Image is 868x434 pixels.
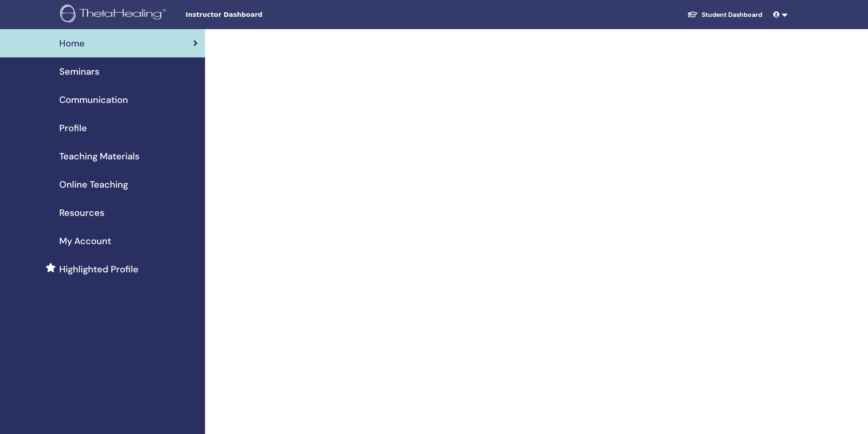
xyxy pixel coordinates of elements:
[59,93,128,107] span: Communication
[59,206,104,220] span: Resources
[60,5,169,25] img: logo.png
[185,10,322,20] span: Instructor Dashboard
[59,65,99,78] span: Seminars
[59,178,128,191] span: Online Teaching
[59,121,87,135] span: Profile
[59,234,111,248] span: My Account
[59,149,139,163] span: Teaching Materials
[680,6,770,23] a: Student Dashboard
[687,10,698,18] img: graduation-cap-white.svg
[59,36,85,50] span: Home
[59,262,139,276] span: Highlighted Profile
